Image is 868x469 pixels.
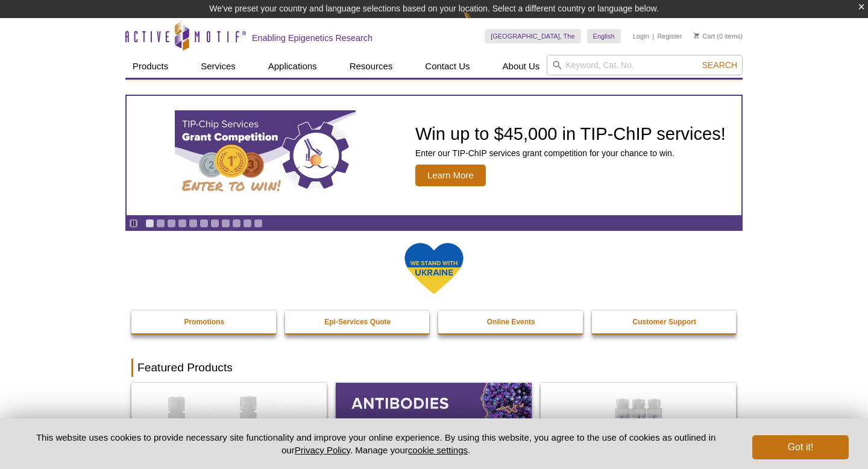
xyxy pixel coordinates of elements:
img: We Stand With Ukraine [404,242,464,295]
a: Go to slide 1 [145,219,154,228]
a: Go to slide 2 [156,219,165,228]
input: Keyword, Cat. No. [547,55,743,75]
span: Search [702,60,737,70]
a: About Us [495,55,547,78]
h2: Win up to $45,000 in TIP-ChIP services! [415,125,726,143]
p: Enter our TIP-ChIP services grant competition for your chance to win. [415,148,726,159]
a: [GEOGRAPHIC_DATA], The [485,29,580,43]
a: Epi-Services Quote [285,310,431,333]
a: English [587,29,621,43]
a: Applications [261,55,324,78]
li: | [652,29,654,43]
a: TIP-ChIP Services Grant Competition Win up to $45,000 in TIP-ChIP services! Enter our TIP-ChIP se... [127,96,741,215]
strong: Customer Support [633,318,696,326]
h2: Featured Products [131,359,737,377]
strong: Epi-Services Quote [324,318,391,326]
a: Go to slide 3 [167,219,176,228]
a: Privacy Policy [295,445,350,455]
a: Promotions [131,310,277,333]
a: Toggle autoplay [129,219,138,228]
a: Cart [694,32,715,40]
a: Go to slide 4 [178,219,187,228]
a: Go to slide 6 [200,219,209,228]
li: (0 items) [694,29,743,43]
a: Services [193,55,243,78]
p: This website uses cookies to provide necessary site functionality and improve your online experie... [19,431,732,456]
button: cookie settings [408,445,468,455]
img: TIP-ChIP Services Grant Competition [175,110,356,201]
img: Change Here [463,9,495,37]
h2: Enabling Epigenetics Research [252,33,373,43]
a: Go to slide 11 [254,219,263,228]
a: Products [125,55,175,78]
button: Search [699,60,741,71]
a: Login [633,32,649,40]
img: Your Cart [694,33,699,39]
a: Go to slide 7 [210,219,219,228]
a: Go to slide 9 [232,219,241,228]
a: Customer Support [592,310,738,333]
a: Register [657,32,682,40]
a: Go to slide 5 [189,219,198,228]
a: Resources [342,55,400,78]
a: Go to slide 10 [243,219,252,228]
strong: Promotions [184,318,224,326]
a: Online Events [438,310,584,333]
article: TIP-ChIP Services Grant Competition [127,96,741,215]
a: Go to slide 8 [221,219,230,228]
button: Got it! [752,435,849,459]
a: Contact Us [418,55,477,78]
span: Learn More [415,165,486,186]
strong: Online Events [487,318,535,326]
